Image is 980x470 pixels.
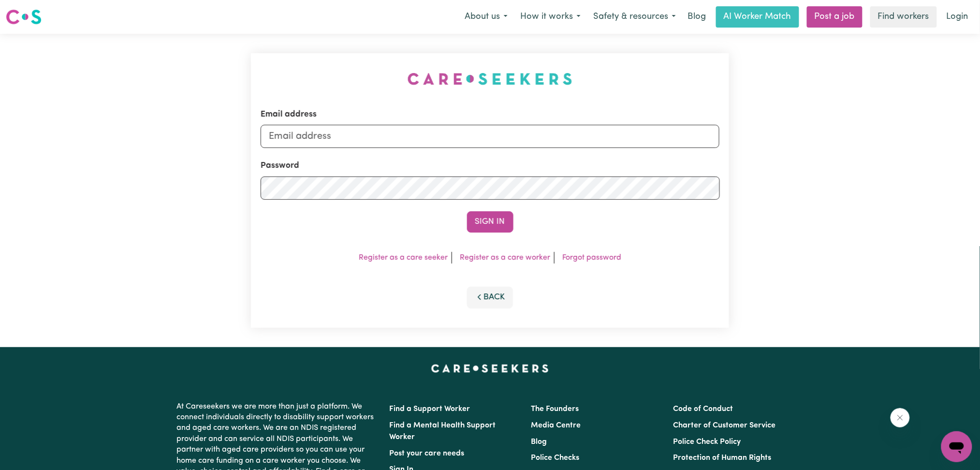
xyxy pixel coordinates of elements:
[941,6,974,28] a: Login
[6,6,42,28] a: Careseekers logo
[531,422,581,429] a: Media Centre
[390,422,496,441] a: Find a Mental Health Support Worker
[514,7,587,27] button: How it works
[673,438,741,446] a: Police Check Policy
[460,254,550,262] a: Register as a care worker
[6,8,42,26] img: Careseekers logo
[6,7,59,15] span: Need any help?
[807,6,863,28] a: Post a job
[587,7,682,27] button: Safety & resources
[682,6,712,28] a: Blog
[531,405,579,413] a: The Founders
[458,7,514,27] button: About us
[261,108,317,121] label: Email address
[359,254,448,262] a: Register as a care seeker
[390,405,470,413] a: Find a Support Worker
[390,450,465,457] a: Post your care needs
[431,365,549,372] a: Careseekers home page
[261,125,720,148] input: Email address
[716,6,799,28] a: AI Worker Match
[531,438,547,446] a: Blog
[467,211,513,233] button: Sign In
[562,254,621,262] a: Forgot password
[673,454,771,462] a: Protection of Human Rights
[261,160,299,172] label: Password
[531,454,580,462] a: Police Checks
[941,431,972,462] iframe: Button to launch messaging window
[891,408,910,427] iframe: Close message
[467,287,513,308] button: Back
[673,422,775,429] a: Charter of Customer Service
[870,6,937,28] a: Find workers
[673,405,733,413] a: Code of Conduct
